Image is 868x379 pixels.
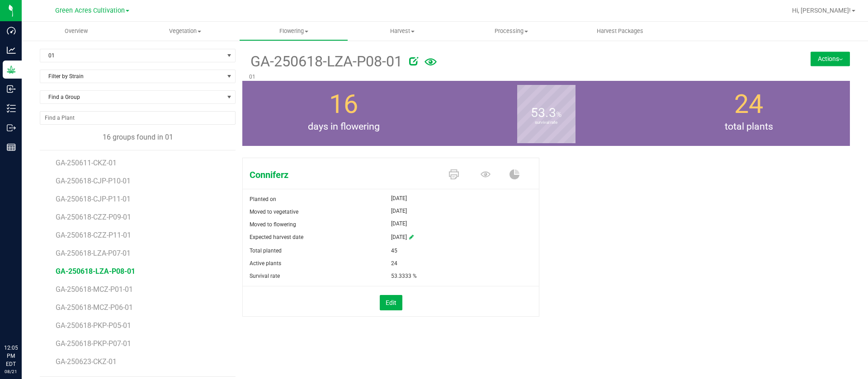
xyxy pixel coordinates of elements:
[249,51,402,73] span: GA-250618-LZA-P08-01
[7,104,16,113] inline-svg: Inventory
[7,84,16,94] inline-svg: Inbound
[56,177,131,185] span: GA-250618-CJP-P10-01
[391,244,397,257] span: 45
[56,267,135,276] span: GA-250618-LZA-P08-01
[250,273,280,279] span: Survival rate
[250,196,276,202] span: Planted on
[52,27,100,35] span: Overview
[654,81,843,146] group-info-box: Total number of plants
[27,305,38,316] iframe: Resource center unread badge
[56,249,131,257] span: GA-250618-LZA-P07-01
[40,132,236,143] div: 16 groups found in 01
[243,168,440,182] span: Conniferz
[131,22,240,41] a: Vegetation
[452,81,641,146] group-info-box: Survival rate
[55,7,125,14] span: Green Acres Cultivation
[40,49,224,62] span: 01
[7,65,16,74] inline-svg: Grow
[242,120,445,134] span: days in flowering
[56,339,131,348] span: GA-250618-PKP-P07-01
[250,234,303,240] span: Expected harvest date
[811,51,850,66] button: Actions
[250,248,282,254] span: Total planted
[22,22,131,41] a: Overview
[566,22,675,41] a: Harvest Packages
[131,27,239,35] span: Vegetation
[249,73,742,81] p: 01
[457,22,566,41] a: Processing
[391,193,407,204] span: [DATE]
[56,303,133,312] span: GA-250618-MCZ-P06-01
[348,22,457,41] a: Harvest
[647,120,850,134] span: total plants
[7,26,16,35] inline-svg: Dashboard
[391,257,397,270] span: 24
[4,368,18,375] p: 08/21
[7,123,16,132] inline-svg: Outbound
[9,307,36,334] iframe: Resource center
[56,285,133,294] span: GA-250618-MCZ-P01-01
[7,143,16,152] inline-svg: Reports
[380,295,402,310] button: Edit
[249,81,438,146] group-info-box: Days in flowering
[56,231,131,239] span: GA-250618-CZZ-P11-01
[391,206,407,216] span: [DATE]
[56,357,117,366] span: GA-250623-CKZ-01
[7,46,16,55] inline-svg: Analytics
[56,213,131,221] span: GA-250618-CZZ-P09-01
[40,91,224,103] span: Find a Group
[349,27,457,35] span: Harvest
[250,260,281,267] span: Active plants
[56,321,131,330] span: GA-250618-PKP-P05-01
[458,27,566,35] span: Processing
[250,221,296,228] span: Moved to flowering
[250,209,298,215] span: Moved to vegetative
[391,231,407,244] span: [DATE]
[391,218,407,229] span: [DATE]
[40,112,235,124] input: NO DATA FOUND
[734,89,763,119] span: 24
[224,49,235,62] span: select
[585,27,656,35] span: Harvest Packages
[40,70,224,83] span: Filter by Strain
[4,344,18,368] p: 12:05 PM EDT
[239,22,348,41] a: Flowering
[240,27,348,35] span: Flowering
[56,195,131,203] span: GA-250618-CJP-P11-01
[329,89,358,119] span: 16
[792,7,851,14] span: Hi, [PERSON_NAME]!
[391,270,417,282] span: 53.3333 %
[517,82,576,163] b: survival rate
[56,159,117,167] span: GA-250611-CKZ-01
